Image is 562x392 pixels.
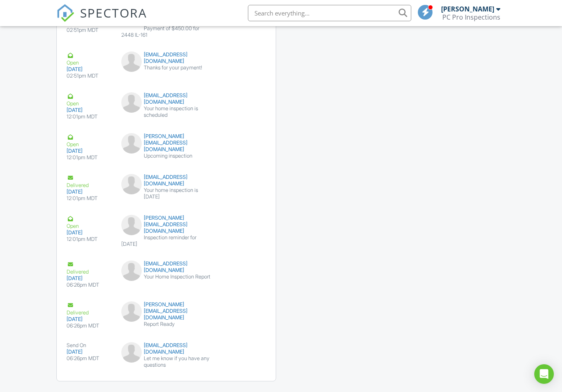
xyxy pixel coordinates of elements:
[121,342,142,363] img: default-user-f0147aede5fd5fa78ca7ade42f37bd4542148d508eef1c3d3ea960f66861d68b.jpg
[121,92,211,105] div: [EMAIL_ADDRESS][DOMAIN_NAME]
[57,127,276,167] a: Open [DATE] 12:01pm MDT [PERSON_NAME][EMAIL_ADDRESS][DOMAIN_NAME] Upcoming inspection
[67,27,112,33] div: 02:51pm MDT
[67,148,112,154] div: [DATE]
[121,342,211,355] div: [EMAIL_ADDRESS][DOMAIN_NAME]
[67,114,112,120] div: 12:01pm MDT
[121,274,211,280] div: Your Home Inspection Report
[57,86,276,127] a: Open [DATE] 12:01pm MDT [EMAIL_ADDRESS][DOMAIN_NAME] Your home inspection is scheduled
[67,73,112,79] div: 02:51pm MDT
[121,153,211,159] div: Upcoming inspection
[67,154,112,161] div: 12:01pm MDT
[534,364,554,384] div: Open Intercom Messenger
[67,92,112,107] div: Open
[121,321,211,327] div: Report Ready
[67,229,112,236] div: [DATE]
[121,51,211,65] div: [EMAIL_ADDRESS][DOMAIN_NAME]
[121,355,211,368] div: Let me know if you have any questions
[248,5,411,21] input: Search everything...
[121,261,142,281] img: default-user-f0147aede5fd5fa78ca7ade42f37bd4542148d508eef1c3d3ea960f66861d68b.jpg
[67,107,112,114] div: [DATE]
[121,187,211,200] div: Your home inspection is [DATE]
[121,234,211,247] div: Inspection reminder for [DATE]
[67,51,112,66] div: Open
[121,51,142,72] img: default-user-f0147aede5fd5fa78ca7ade42f37bd4542148d508eef1c3d3ea960f66861d68b.jpg
[121,65,211,71] div: Thanks for your payment!
[67,66,112,73] div: [DATE]
[57,167,276,208] a: Delivered [DATE] 12:01pm MDT [EMAIL_ADDRESS][DOMAIN_NAME] Your home inspection is [DATE]
[67,189,112,195] div: [DATE]
[121,215,211,234] div: [PERSON_NAME][EMAIL_ADDRESS][DOMAIN_NAME]
[67,349,112,355] div: [DATE]
[57,208,276,254] a: Open [DATE] 12:01pm MDT [PERSON_NAME][EMAIL_ADDRESS][DOMAIN_NAME] Inspection reminder for [DATE]
[121,301,211,321] div: [PERSON_NAME][EMAIL_ADDRESS][DOMAIN_NAME]
[67,174,112,189] div: Delivered
[67,316,112,323] div: [DATE]
[121,92,142,113] img: default-user-f0147aede5fd5fa78ca7ade42f37bd4542148d508eef1c3d3ea960f66861d68b.jpg
[121,261,211,274] div: [EMAIL_ADDRESS][DOMAIN_NAME]
[442,13,500,21] div: PC Pro Inspections
[67,236,112,243] div: 12:01pm MDT
[67,261,112,275] div: Delivered
[67,215,112,229] div: Open
[121,215,142,235] img: default-user-f0147aede5fd5fa78ca7ade42f37bd4542148d508eef1c3d3ea960f66861d68b.jpg
[67,275,112,282] div: [DATE]
[67,323,112,329] div: 06:26pm MDT
[67,342,112,349] div: Send On
[121,133,211,153] div: [PERSON_NAME][EMAIL_ADDRESS][DOMAIN_NAME]
[121,174,142,194] img: default-user-f0147aede5fd5fa78ca7ade42f37bd4542148d508eef1c3d3ea960f66861d68b.jpg
[67,133,112,148] div: Open
[56,4,74,22] img: The Best Home Inspection Software - Spectora
[67,195,112,202] div: 12:01pm MDT
[121,133,142,154] img: default-user-f0147aede5fd5fa78ca7ade42f37bd4542148d508eef1c3d3ea960f66861d68b.jpg
[67,301,112,316] div: Delivered
[121,174,211,187] div: [EMAIL_ADDRESS][DOMAIN_NAME]
[121,301,142,322] img: default-user-f0147aede5fd5fa78ca7ade42f37bd4542148d508eef1c3d3ea960f66861d68b.jpg
[121,105,211,118] div: Your home inspection is scheduled
[67,355,112,362] div: 06:26pm MDT
[80,4,147,21] span: SPECTORA
[57,254,276,295] a: Delivered [DATE] 06:26pm MDT [EMAIL_ADDRESS][DOMAIN_NAME] Your Home Inspection Report
[56,11,147,28] a: SPECTORA
[57,295,276,336] a: Delivered [DATE] 06:26pm MDT [PERSON_NAME][EMAIL_ADDRESS][DOMAIN_NAME] Report Ready
[57,45,276,86] a: Open [DATE] 02:51pm MDT [EMAIL_ADDRESS][DOMAIN_NAME] Thanks for your payment!
[67,282,112,288] div: 06:26pm MDT
[121,25,211,38] div: Payment of $450.00 for 2448 IL-161
[441,5,494,13] div: [PERSON_NAME]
